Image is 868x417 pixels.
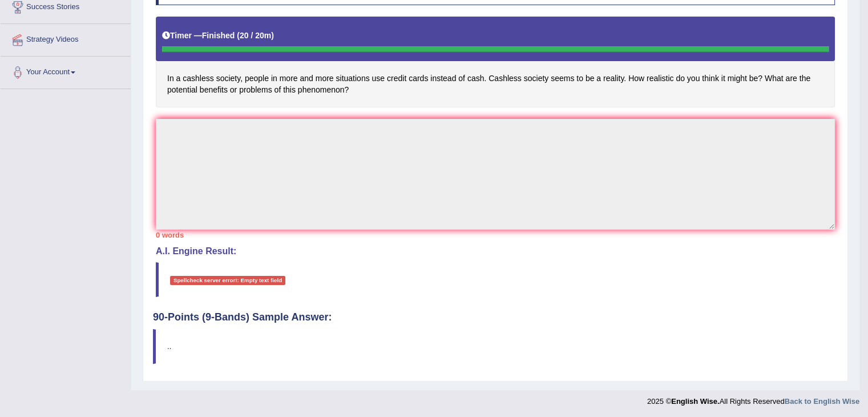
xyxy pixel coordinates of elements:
blockquote: .. [153,329,838,364]
a: Back to English Wise [785,397,859,406]
div: 2025 © All Rights Reserved [647,390,859,407]
div: 0 words [156,230,835,240]
a: Your Account [1,57,131,85]
h4: A.I. Engine Result: [156,246,835,256]
h4: In a cashless society, people in more and more situations use credit cards instead of cash. Cashl... [156,17,835,107]
strong: English Wise. [671,397,719,406]
b: 20 / 20m [240,31,271,40]
b: Finished [202,31,235,40]
b: ( [237,31,240,40]
a: Strategy Videos [1,24,131,53]
h5: Timer — [162,31,274,40]
b: ) [271,31,274,40]
div: Spellcheck server error!: Empty text field [170,276,285,285]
